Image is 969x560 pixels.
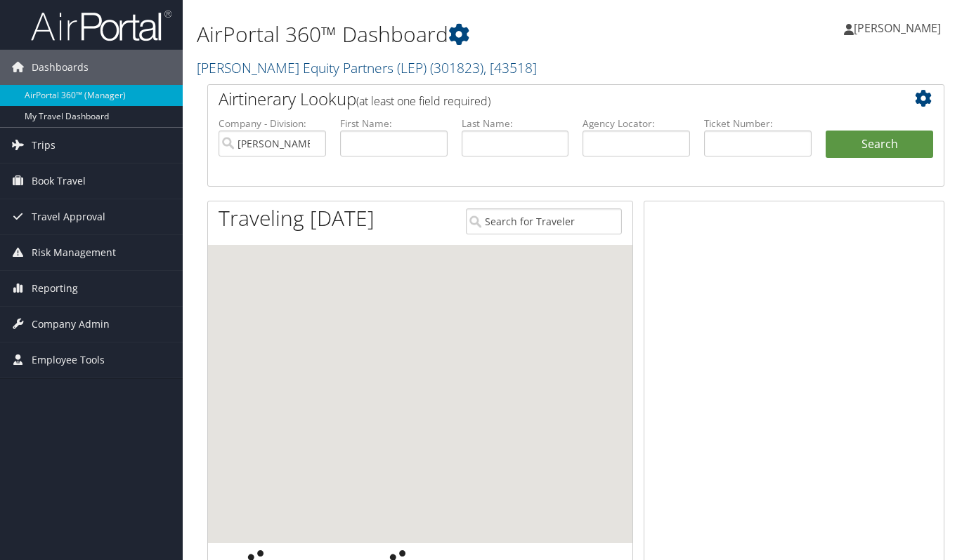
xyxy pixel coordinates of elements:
[430,58,483,77] span: ( 301823 )
[462,116,569,131] label: Last Name:
[32,199,105,234] span: Travel Approval
[32,235,116,270] span: Risk Management
[32,164,86,199] span: Book Travel
[219,87,872,111] h2: Airtinerary Lookup
[826,131,933,159] button: Search
[197,20,702,49] h1: AirPortal 360™ Dashboard
[854,20,941,36] span: [PERSON_NAME]
[31,9,171,42] img: airportal-logo.png
[197,58,537,77] a: [PERSON_NAME] Equity Partners (LEP)
[219,204,375,233] h1: Traveling [DATE]
[32,342,105,378] span: Employee Tools
[32,307,110,342] span: Company Admin
[844,7,955,49] a: [PERSON_NAME]
[340,116,448,131] label: First Name:
[583,116,690,131] label: Agency Locator:
[219,116,326,131] label: Company - Division:
[466,208,622,234] input: Search for Traveler
[32,271,78,306] span: Reporting
[32,128,56,163] span: Trips
[356,93,490,109] span: (at least one field required)
[704,116,812,131] label: Ticket Number:
[483,58,537,77] span: , [ 43518 ]
[32,50,89,85] span: Dashboards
